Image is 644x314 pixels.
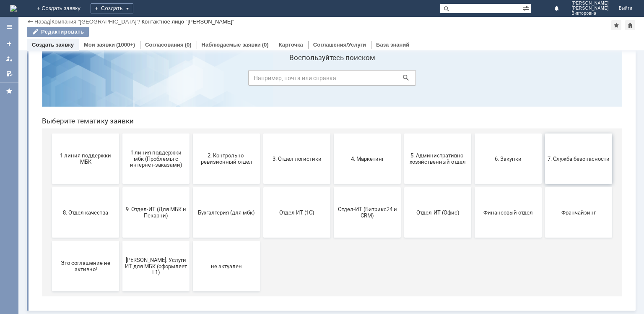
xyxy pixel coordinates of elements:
[116,42,135,48] div: (1000+)
[371,120,434,132] span: 5. Административно-хозяйственный отдел
[87,208,154,259] button: [PERSON_NAME]. Услуги ИТ для МБК (оформляет L1)
[185,42,192,48] div: (0)
[17,208,84,259] button: Это соглашение не активно!
[158,154,225,205] button: Бухгалтерия (для мбк)
[231,176,293,183] span: Отдел ИТ (1С)
[442,176,504,183] span: Финансовый отдел
[32,42,74,48] a: Создать заявку
[611,20,621,30] div: Добавить в избранное
[512,176,574,183] span: Франчайзинг
[228,154,295,205] button: Отдел ИТ (1С)
[160,230,222,236] span: не актуален
[301,123,363,129] span: 4. Маркетинг
[512,123,574,129] span: 7. Служба безопасности
[571,1,609,6] span: [PERSON_NAME]
[439,154,506,205] button: Финансовый отдел
[52,18,139,25] a: Компания "[GEOGRAPHIC_DATA]"
[571,6,609,11] span: [PERSON_NAME]
[313,42,366,48] a: Соглашения/Услуги
[158,101,225,151] button: 2. Контрольно-ревизионный отдел
[213,37,381,53] input: Например, почта или справка
[10,5,17,12] a: Перейти на домашнюю страницу
[19,120,81,132] span: 1 линия поддержки МБК
[299,154,366,205] button: Отдел-ИТ (Битрикс24 и CRM)
[202,42,261,48] a: Наблюдаемые заявки
[50,18,51,24] div: |
[52,18,142,25] div: /
[299,101,366,151] button: 4. Маркетинг
[510,154,577,205] button: Франчайзинг
[158,208,225,259] button: не актуален
[439,101,506,151] button: 6. Закупки
[87,154,154,205] button: 9. Отдел-ИТ (Для МБК и Пекарни)
[84,42,115,48] a: Мои заявки
[3,52,16,65] a: Мои заявки
[160,120,222,132] span: 2. Контрольно-ревизионный отдел
[90,224,152,243] span: [PERSON_NAME]. Услуги ИТ для МБК (оформляет L1)
[571,11,609,16] span: Викторовна
[90,173,152,186] span: 9. Отдел-ИТ (Для МБК и Пекарни)
[262,42,269,48] div: (0)
[10,5,17,12] img: logo
[510,101,577,151] button: 7. Служба безопасности
[213,21,381,29] label: Воспользуйтесь поиском
[145,42,184,48] a: Согласования
[442,123,504,129] span: 6. Закупки
[522,4,531,12] span: Расширенный поиск
[3,37,16,50] a: Создать заявку
[369,101,436,151] button: 5. Административно-хозяйственный отдел
[90,116,152,135] span: 1 линия поддержки мбк (Проблемы с интернет-заказами)
[19,227,81,240] span: Это соглашение не активно!
[91,3,133,13] div: Создать
[34,18,50,25] a: Назад
[231,123,293,129] span: 3. Отдел логистики
[371,176,434,183] span: Отдел-ИТ (Офис)
[160,176,222,183] span: Бухгалтерия (для мбк)
[17,154,84,205] button: 8. Отдел качества
[625,20,635,30] div: Сделать домашней страницей
[228,101,295,151] button: 3. Отдел логистики
[376,42,409,48] a: База знаний
[17,101,84,151] button: 1 линия поддержки МБК
[7,84,587,92] header: Выберите тематику заявки
[142,18,234,25] div: Контактное лицо "[PERSON_NAME]"
[87,101,154,151] button: 1 линия поддержки мбк (Проблемы с интернет-заказами)
[301,173,363,186] span: Отдел-ИТ (Битрикс24 и CRM)
[369,154,436,205] button: Отдел-ИТ (Офис)
[3,67,16,81] a: Мои согласования
[19,176,81,183] span: 8. Отдел качества
[279,42,303,48] a: Карточка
